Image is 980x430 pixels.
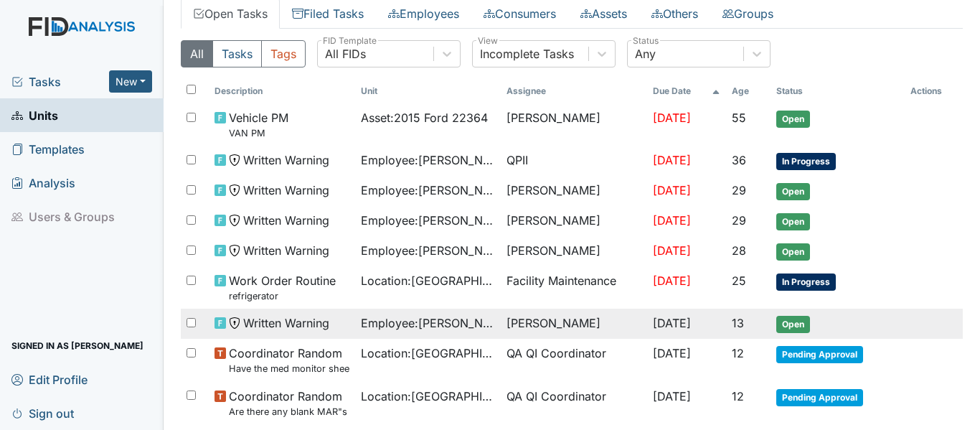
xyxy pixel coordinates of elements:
[776,213,810,230] span: Open
[187,85,196,94] input: Toggle All Rows Selected
[732,389,744,403] span: 12
[647,79,726,103] th: Toggle SortBy
[732,316,744,330] span: 13
[11,172,75,194] span: Analysis
[229,109,288,140] span: Vehicle PM VAN PM
[501,339,647,381] td: QA QI Coordinator
[11,402,74,424] span: Sign out
[11,368,88,391] span: Edit Profile
[726,79,771,103] th: Toggle SortBy
[732,274,746,288] span: 25
[501,176,647,206] td: [PERSON_NAME]
[653,346,691,360] span: [DATE]
[11,104,58,126] span: Units
[243,151,329,169] span: Written Warning
[905,79,963,103] th: Actions
[732,111,746,125] span: 55
[361,314,496,332] span: Employee : [PERSON_NAME]
[11,138,85,160] span: Templates
[771,79,904,103] th: Toggle SortBy
[653,316,691,330] span: [DATE]
[243,182,329,199] span: Written Warning
[501,146,647,176] td: QPII
[181,40,306,67] div: Type filter
[11,335,143,357] span: Signed in as [PERSON_NAME]
[229,362,349,375] small: Have the med monitor sheets been filled out?
[635,45,656,62] div: Any
[776,153,836,170] span: In Progress
[480,45,574,62] div: Incomplete Tasks
[776,316,810,333] span: Open
[732,213,746,228] span: 29
[653,213,691,228] span: [DATE]
[732,183,746,197] span: 29
[229,289,336,303] small: refrigerator
[361,242,496,259] span: Employee : [PERSON_NAME][GEOGRAPHIC_DATA]
[501,309,647,339] td: [PERSON_NAME]
[181,40,213,67] button: All
[653,389,691,403] span: [DATE]
[229,272,336,303] span: Work Order Routine refrigerator
[243,314,329,332] span: Written Warning
[653,274,691,288] span: [DATE]
[11,73,109,90] a: Tasks
[776,389,863,406] span: Pending Approval
[501,266,647,309] td: Facility Maintenance
[361,388,496,405] span: Location : [GEOGRAPHIC_DATA]
[361,182,496,199] span: Employee : [PERSON_NAME]
[229,126,288,140] small: VAN PM
[501,79,647,103] th: Assignee
[776,183,810,200] span: Open
[109,70,152,93] button: New
[732,153,746,167] span: 36
[653,183,691,197] span: [DATE]
[501,236,647,266] td: [PERSON_NAME]
[501,206,647,236] td: [PERSON_NAME]
[325,45,366,62] div: All FIDs
[732,243,746,258] span: 28
[361,212,496,229] span: Employee : [PERSON_NAME]
[229,405,347,419] small: Are there any blank MAR"s
[776,243,810,261] span: Open
[653,153,691,167] span: [DATE]
[229,345,349,375] span: Coordinator Random Have the med monitor sheets been filled out?
[653,243,691,258] span: [DATE]
[361,272,496,289] span: Location : [GEOGRAPHIC_DATA]
[243,242,329,259] span: Written Warning
[776,111,810,128] span: Open
[776,274,836,291] span: In Progress
[209,79,355,103] th: Toggle SortBy
[229,388,347,419] span: Coordinator Random Are there any blank MAR"s
[501,103,647,146] td: [PERSON_NAME]
[355,79,501,103] th: Toggle SortBy
[361,151,496,169] span: Employee : [PERSON_NAME]
[361,109,488,126] span: Asset : 2015 Ford 22364
[653,111,691,125] span: [DATE]
[776,346,863,363] span: Pending Approval
[212,40,262,67] button: Tasks
[261,40,306,67] button: Tags
[501,382,647,424] td: QA QI Coordinator
[243,212,329,229] span: Written Warning
[361,345,496,362] span: Location : [GEOGRAPHIC_DATA]
[732,346,744,360] span: 12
